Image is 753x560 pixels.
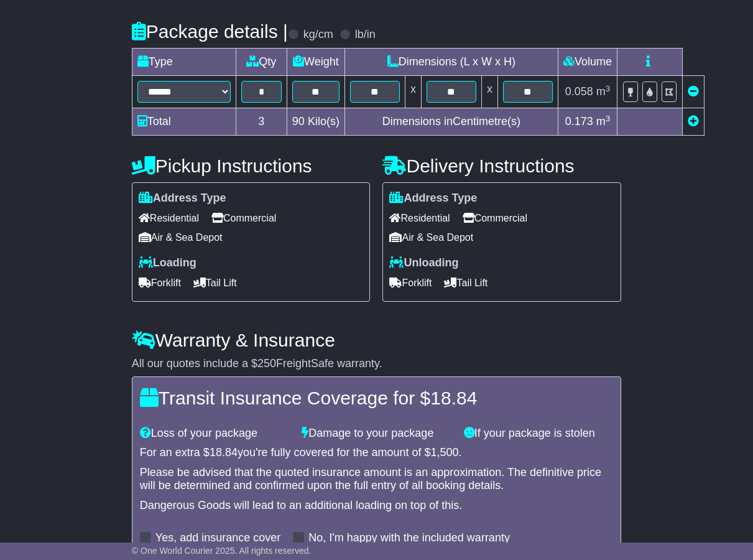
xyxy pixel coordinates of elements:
[139,273,181,292] span: Forklift
[132,546,312,556] span: © One World Courier 2025. All rights reserved.
[140,388,613,408] h4: Transit Insurance Coverage for $
[139,228,223,247] span: Air & Sea Depot
[565,85,593,98] span: 0.058
[481,76,497,108] td: x
[139,256,196,270] label: Loading
[132,49,236,76] td: Type
[382,156,621,176] h4: Delivery Instructions
[132,330,621,350] h4: Warranty & Insurance
[292,115,305,128] span: 90
[458,427,619,441] div: If your package is stolen
[389,256,458,270] label: Unloading
[140,446,613,460] div: For an extra $ you're fully covered for the amount of $ .
[132,357,621,371] div: All our quotes include a $ FreightSafe warranty.
[193,273,237,292] span: Tail Lift
[389,273,432,292] span: Forklift
[257,357,276,370] span: 250
[295,427,457,441] div: Damage to your package
[565,115,593,128] span: 0.173
[389,192,477,205] label: Address Type
[606,114,611,123] sup: 3
[236,49,287,76] td: Qty
[389,208,450,228] span: Residential
[688,115,699,128] a: Add new item
[134,427,295,441] div: Loss of your package
[344,108,558,136] td: Dimensions in Centimetre(s)
[606,84,611,93] sup: 3
[596,85,611,98] span: m
[444,273,487,292] span: Tail Lift
[463,208,527,228] span: Commercial
[155,531,280,545] label: Yes, add insurance cover
[430,388,477,408] span: 18.84
[140,466,613,493] div: Please be advised that the quoted insurance amount is an approximation. The definitive price will...
[132,108,236,136] td: Total
[558,49,617,76] td: Volume
[688,85,699,98] a: Remove this item
[405,76,421,108] td: x
[355,28,376,42] label: lb/in
[389,228,473,247] span: Air & Sea Depot
[287,49,344,76] td: Weight
[431,446,459,459] span: 1,500
[210,446,238,459] span: 18.84
[139,208,199,228] span: Residential
[236,108,287,136] td: 3
[211,208,276,228] span: Commercial
[344,49,558,76] td: Dimensions (L x W x H)
[139,192,226,205] label: Address Type
[596,115,611,128] span: m
[308,531,510,545] label: No, I'm happy with the included warranty
[287,108,344,136] td: Kilo(s)
[303,28,333,42] label: kg/cm
[140,499,613,513] div: Dangerous Goods will lead to an additional loading on top of this.
[132,21,288,42] h4: Package details |
[132,156,371,176] h4: Pickup Instructions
